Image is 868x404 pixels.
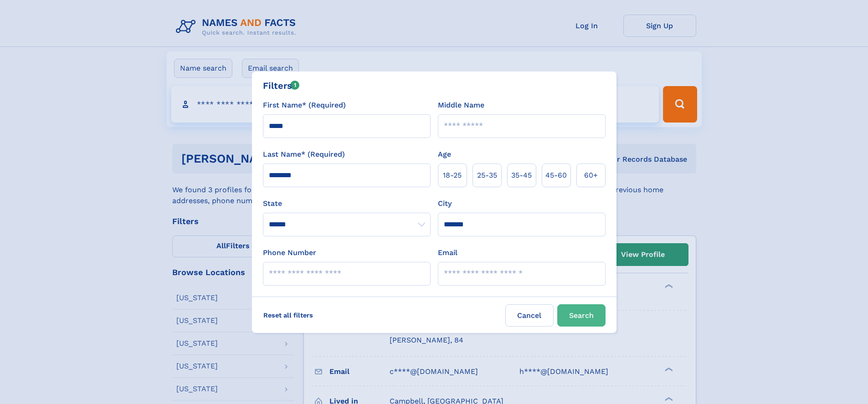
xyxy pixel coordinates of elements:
[443,170,462,181] span: 18‑25
[263,79,300,92] div: Filters
[263,149,345,160] label: Last Name* (Required)
[438,198,452,209] label: City
[505,304,554,327] label: Cancel
[263,198,431,209] label: State
[438,149,451,160] label: Age
[545,170,567,181] span: 45‑60
[263,247,316,258] label: Phone Number
[257,304,319,326] label: Reset all filters
[511,170,532,181] span: 35‑45
[557,304,606,327] button: Search
[477,170,497,181] span: 25‑35
[438,247,457,258] label: Email
[263,100,346,111] label: First Name* (Required)
[438,100,484,111] label: Middle Name
[584,170,598,181] span: 60+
